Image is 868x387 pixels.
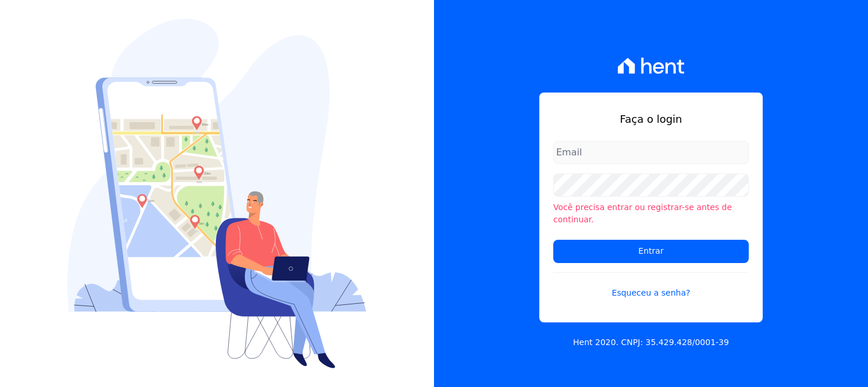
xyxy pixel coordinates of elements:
img: Login [67,19,367,368]
input: Entrar [553,240,749,263]
h1: Faça o login [553,111,749,127]
input: Email [553,141,749,164]
a: Esqueceu a senha? [553,272,749,299]
li: Você precisa entrar ou registrar-se antes de continuar. [553,201,749,226]
p: Hent 2020. CNPJ: 35.429.428/0001-39 [573,336,729,349]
